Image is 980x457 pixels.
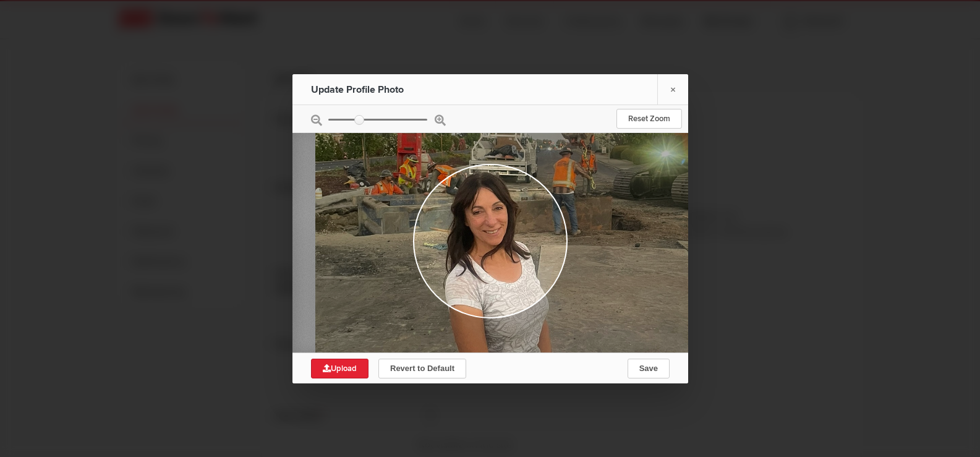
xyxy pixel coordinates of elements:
input: zoom [328,118,427,120]
button: Save [627,359,669,378]
span: Revert to Default [390,364,454,373]
div: Update Profile Photo [311,74,447,105]
a: Upload [311,359,369,378]
span: Upload [323,364,357,374]
span: Save [639,364,657,373]
button: Revert to Default [378,359,466,378]
a: Reset Zoom [616,109,682,129]
a: × [657,74,688,105]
